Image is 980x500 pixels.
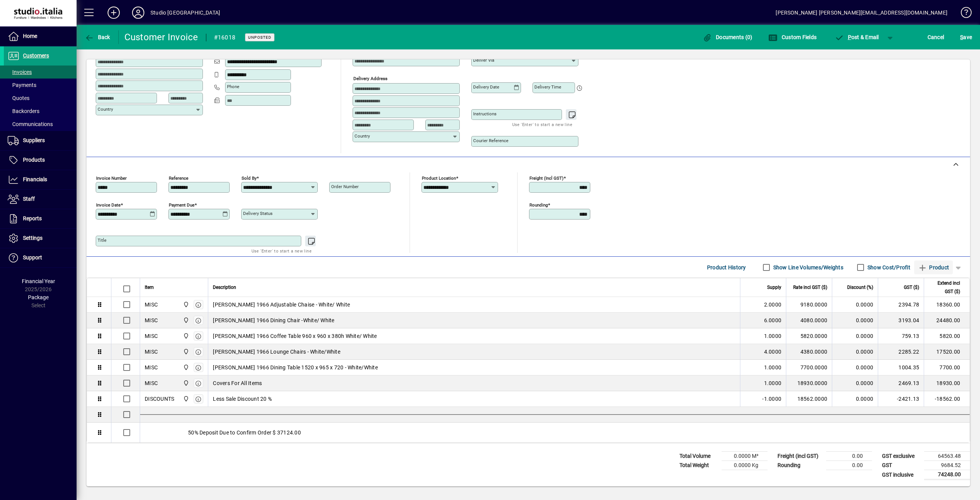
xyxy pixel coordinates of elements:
div: 18562.0000 [791,395,827,403]
mat-label: Courier Reference [473,138,508,143]
span: Covers For All Items [213,379,262,387]
mat-label: Deliver via [473,57,494,63]
span: Package [28,294,49,300]
td: GST [878,461,924,470]
td: 0.0000 M³ [722,452,768,461]
a: Suppliers [4,131,77,150]
span: Payments [8,82,36,88]
span: P [848,34,851,40]
span: Communications [8,121,53,127]
span: ost & Email [835,34,879,40]
td: 64563.48 [924,452,970,461]
span: -1.0000 [762,395,781,403]
div: [PERSON_NAME] [PERSON_NAME][EMAIL_ADDRESS][DOMAIN_NAME] [776,7,947,19]
button: Add [101,6,126,20]
td: 2394.78 [878,297,924,313]
span: S [960,34,963,40]
a: Quotes [4,92,77,105]
span: Documents (0) [703,34,753,40]
td: 0.0000 [832,360,878,375]
button: Product [914,261,953,274]
label: Show Line Volumes/Weights [772,264,843,271]
a: Support [4,248,77,267]
span: 1.0000 [764,379,782,387]
span: Unposted [248,35,271,40]
td: 2285.22 [878,344,924,360]
mat-label: Invoice number [96,175,127,181]
span: Financials [23,176,47,182]
mat-hint: Use 'Enter' to start a new line [252,246,312,255]
a: Backorders [4,105,77,118]
div: 4380.0000 [791,348,827,356]
mat-label: Invoice date [96,202,121,208]
td: 0.0000 [832,313,878,328]
button: Profile [126,6,150,20]
a: Settings [4,229,77,248]
span: Financial Year [22,278,55,284]
div: 5820.0000 [791,332,827,340]
div: MISC [145,348,158,356]
span: Nugent Street [181,316,190,325]
button: Custom Fields [766,30,818,44]
td: 0.0000 [832,328,878,344]
td: Total Volume [676,452,722,461]
span: Back [85,34,110,40]
button: Back [83,30,112,44]
span: ave [960,31,972,43]
span: Settings [23,235,42,241]
span: [PERSON_NAME] 1966 Coffee Table 960 x 960 x 380h White/ White [213,332,377,340]
label: Show Cost/Profit [866,264,910,271]
span: Nugent Street [181,379,190,387]
td: 2469.13 [878,375,924,391]
td: Rounding [774,461,826,470]
div: 18930.0000 [791,379,827,387]
mat-label: Payment due [169,202,194,208]
a: Knowledge Base [955,2,970,26]
td: Total Weight [676,461,722,470]
span: Nugent Street [181,332,190,340]
span: Discount (%) [847,283,873,292]
span: Nugent Street [181,363,190,372]
mat-label: Country [98,107,113,112]
div: 9180.0000 [791,301,827,308]
span: Extend incl GST ($) [929,279,960,296]
span: [PERSON_NAME] 1966 Lounge Chairs - White/White [213,348,340,356]
mat-label: Rounding [529,202,548,208]
td: Freight (incl GST) [774,452,826,461]
td: GST inclusive [878,470,924,480]
mat-label: Instructions [473,111,497,116]
div: #16018 [214,31,236,44]
span: Backorders [8,108,39,114]
td: 9684.52 [924,461,970,470]
span: Custom Fields [768,34,817,40]
mat-label: Delivery time [534,84,561,90]
td: 0.0000 [832,297,878,313]
span: Quotes [8,95,29,101]
td: 1004.35 [878,360,924,375]
button: Cancel [926,30,946,44]
td: 759.13 [878,328,924,344]
span: Product [918,261,949,274]
div: Studio [GEOGRAPHIC_DATA] [150,7,220,19]
button: Product History [704,261,749,274]
span: Suppliers [23,137,45,143]
span: 2.0000 [764,301,782,308]
div: MISC [145,301,158,308]
mat-label: Delivery status [243,211,273,216]
span: Reports [23,215,42,221]
a: Home [4,27,77,46]
span: Product History [707,261,746,274]
span: Description [213,283,236,292]
mat-label: Freight (incl GST) [529,175,563,181]
button: Save [958,30,974,44]
mat-label: Sold by [242,175,256,181]
div: Customer Invoice [124,31,198,43]
td: 24480.00 [924,313,970,328]
span: Staff [23,196,35,202]
span: [PERSON_NAME] 1966 Adjustable Chaise - White/ White [213,301,350,308]
div: MISC [145,316,158,324]
span: 1.0000 [764,332,782,340]
a: Invoices [4,66,77,79]
div: 50% Deposit Due to Confirm Order $ 37124.00 [140,423,970,443]
span: Support [23,254,42,261]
